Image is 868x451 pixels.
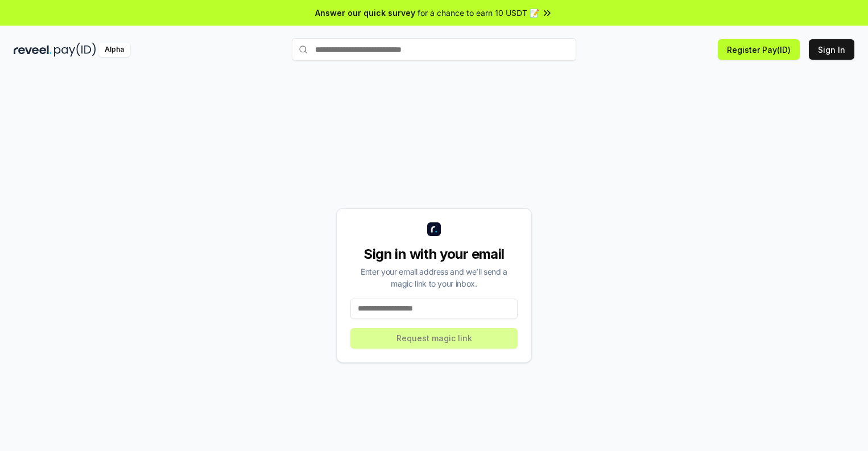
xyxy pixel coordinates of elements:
div: Sign in with your email [350,245,518,263]
img: logo_small [427,222,441,236]
img: reveel_dark [14,43,52,57]
button: Sign In [809,39,854,60]
span: for a chance to earn 10 USDT 📝 [418,7,539,19]
div: Alpha [98,43,130,57]
span: Answer our quick survey [315,7,415,19]
img: pay_id [54,43,96,57]
button: Register Pay(ID) [718,39,800,60]
div: Enter your email address and we’ll send a magic link to your inbox. [350,266,518,289]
